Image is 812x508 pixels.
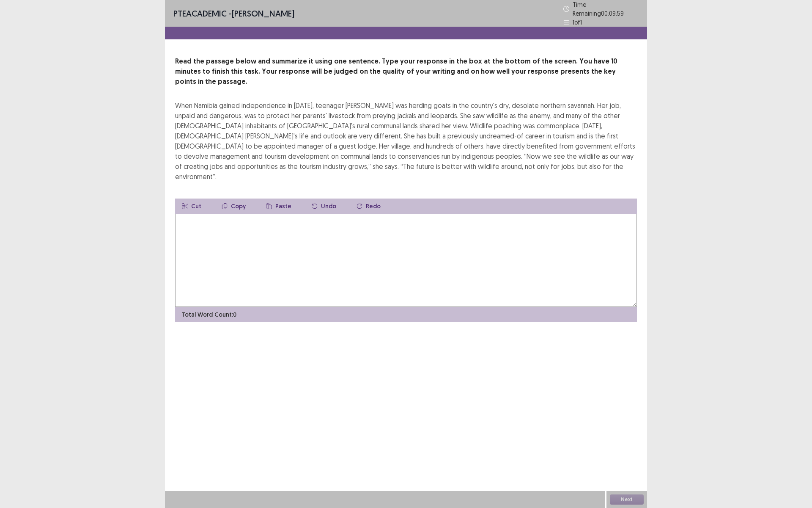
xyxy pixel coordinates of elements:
p: Total Word Count: 0 [182,310,236,319]
button: Paste [259,199,298,214]
button: Undo [305,199,343,214]
p: - [PERSON_NAME] [173,7,294,20]
button: Copy [215,199,252,214]
span: PTE academic [173,8,227,19]
p: 1 of 1 [573,18,582,27]
div: When Namibia gained independence in [DATE], teenager [PERSON_NAME] was herding goats in the count... [175,100,637,182]
button: Redo [350,199,387,214]
button: Cut [175,199,208,214]
p: Read the passage below and summarize it using one sentence. Type your response in the box at the ... [175,56,637,87]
